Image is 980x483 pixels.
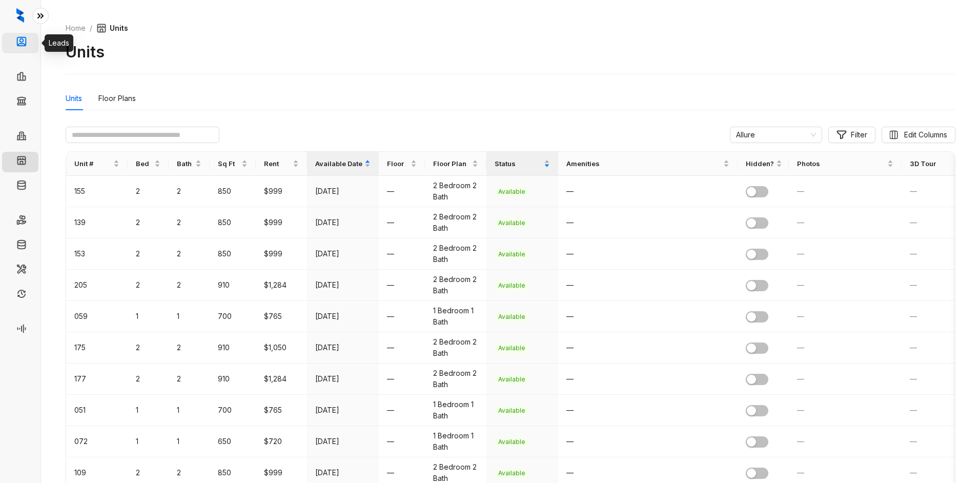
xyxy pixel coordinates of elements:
[66,364,128,395] td: 177
[256,395,307,426] td: $765
[128,270,169,301] td: 2
[495,437,529,447] span: Available
[566,158,721,169] span: Amenities
[96,23,128,34] span: Units
[256,207,307,238] td: $999
[128,238,169,270] td: 2
[210,207,256,238] td: 850
[379,207,425,238] td: —
[128,426,169,457] td: 1
[566,187,574,195] span: —
[256,332,307,364] td: $1,050
[797,218,804,227] span: —
[307,364,379,395] td: [DATE]
[128,152,169,176] th: Bed
[425,152,486,176] th: Floor Plan
[379,238,425,270] td: —
[910,218,917,227] span: —
[256,152,307,176] th: Rent
[797,187,804,195] span: —
[210,176,256,207] td: 850
[2,33,38,53] li: Leads
[433,158,470,169] span: Floor Plan
[66,42,105,62] h2: Units
[307,332,379,364] td: [DATE]
[433,337,477,357] span: 2 Bedroom 2 Bath
[210,395,256,426] td: 700
[433,462,477,482] span: 2 Bedroom 2 Bath
[256,238,307,270] td: $999
[433,244,477,264] span: 2 Bedroom 2 Bath
[128,332,169,364] td: 2
[66,301,128,332] td: 059
[66,270,128,301] td: 205
[307,238,379,270] td: [DATE]
[379,364,425,395] td: —
[16,8,24,23] img: logo
[379,152,425,176] th: Floor
[495,312,529,322] span: Available
[2,285,38,306] li: Renewals
[169,238,210,270] td: 2
[210,364,256,395] td: 910
[910,280,917,289] span: —
[910,343,917,352] span: —
[828,127,875,143] button: Filter
[2,211,38,232] li: Rent Collections
[910,437,917,446] span: —
[256,426,307,457] td: $720
[797,437,804,446] span: —
[128,176,169,207] td: 2
[169,301,210,332] td: 1
[789,152,902,176] th: Photos
[566,374,574,383] span: —
[566,406,574,414] span: —
[495,343,529,353] span: Available
[433,212,477,232] span: 2 Bedroom 2 Bath
[566,312,574,320] span: —
[797,249,804,258] span: —
[566,280,574,289] span: —
[210,301,256,332] td: 700
[495,187,529,197] span: Available
[307,176,379,207] td: [DATE]
[910,374,917,383] span: —
[169,426,210,457] td: 1
[904,129,947,140] span: Edit Columns
[169,395,210,426] td: 1
[910,312,917,320] span: —
[307,270,379,301] td: [DATE]
[433,400,474,420] span: 1 Bedroom 1 Bath
[66,93,82,104] div: Units
[210,238,256,270] td: 850
[2,68,38,88] li: Leasing
[910,187,917,195] span: —
[495,280,529,291] span: Available
[910,468,917,477] span: —
[307,426,379,457] td: [DATE]
[379,332,425,364] td: —
[256,301,307,332] td: $765
[256,364,307,395] td: $1,284
[169,364,210,395] td: 2
[558,152,738,176] th: Amenities
[210,332,256,364] td: 910
[433,306,474,326] span: 1 Bedroom 1 Bath
[66,176,128,207] td: 155
[910,406,917,414] span: —
[128,301,169,332] td: 1
[66,238,128,270] td: 153
[169,270,210,301] td: 2
[66,152,128,176] th: Unit #
[315,158,362,169] span: Available Date
[495,374,529,385] span: Available
[66,332,128,364] td: 175
[433,431,474,451] span: 1 Bedroom 1 Bath
[566,468,574,477] span: —
[746,158,774,169] span: Hidden?
[210,270,256,301] td: 910
[797,468,804,477] span: —
[387,158,409,169] span: Floor
[379,301,425,332] td: —
[797,374,804,383] span: —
